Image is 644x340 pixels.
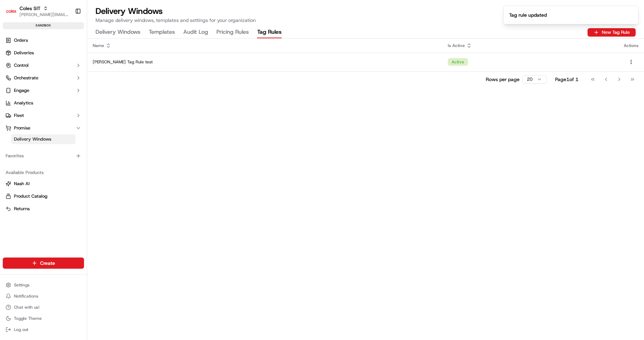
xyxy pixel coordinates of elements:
img: 1736555255976-a54dd68f-1ca7-489b-9aae-adbdc363a1c4 [7,66,20,79]
span: • [58,108,60,113]
button: Engage [3,85,84,96]
span: Chat with us! [14,305,39,310]
div: Start new chat [31,66,114,73]
div: sandbox [3,22,84,29]
span: Notifications [14,293,38,299]
button: New Tag Rule [588,28,636,37]
a: Deliveries [3,47,84,58]
button: Coles SITColes SIT[PERSON_NAME][EMAIL_ADDRESS][DOMAIN_NAME] [3,3,72,19]
p: Manage delivery windows, templates and settings for your organization [95,17,256,24]
button: Product Catalog [3,191,84,202]
span: Deliveries [14,50,34,56]
img: Nash [7,7,21,21]
button: Coles SIT [20,5,40,12]
span: Orchestrate [14,75,38,81]
a: 📗Knowledge Base [4,152,56,165]
div: Name [93,43,437,48]
img: Coles SIT [6,6,17,17]
p: Welcome 👋 [7,27,127,39]
a: Nash AI [6,181,81,187]
span: Analytics [14,100,33,106]
button: Fleet [3,110,84,121]
a: Analytics [3,97,84,109]
span: API Documentation [66,155,112,162]
span: [PERSON_NAME] [22,108,56,113]
button: Create [3,258,84,269]
span: Fleet [14,112,24,119]
img: 1736555255976-a54dd68f-1ca7-489b-9aae-adbdc363a1c4 [14,127,20,132]
a: Returns [6,206,81,212]
img: 1736555255976-a54dd68f-1ca7-489b-9aae-adbdc363a1c4 [14,108,20,113]
button: Start new chat [118,68,127,77]
h1: Delivery Windows [95,6,256,17]
span: • [58,126,60,132]
div: Available Products [3,167,84,178]
button: Log out [3,325,84,334]
div: Is Active [448,43,613,48]
div: Page 1 of 1 [555,76,578,83]
span: Delivery Windows [14,136,51,142]
button: Delivery Windows [95,26,140,38]
div: Past conversations [7,90,47,96]
div: We're available if you need us! [31,73,96,79]
input: Got a question? Start typing here... [18,45,125,52]
img: 9348399581014_9c7cce1b1fe23128a2eb_72.jpg [15,66,27,79]
span: Engage [14,87,29,94]
img: Asif Zaman Khan [7,101,18,112]
span: Create [40,260,55,267]
div: Active [448,58,468,66]
div: Actions [624,43,638,48]
button: Orchestrate [3,72,84,84]
span: Control [14,62,29,69]
button: See all [108,89,127,97]
span: [DATE] [62,108,76,113]
a: 💻API Documentation [56,152,115,165]
a: Orders [3,35,84,46]
span: Nash AI [14,181,30,187]
span: Toggle Theme [14,316,42,321]
div: 💻 [59,156,64,161]
span: Knowledge Base [14,155,53,162]
span: Log out [14,327,28,332]
button: Returns [3,203,84,214]
div: Tag rule updated [509,11,547,18]
button: [PERSON_NAME][EMAIL_ADDRESS][DOMAIN_NAME] [20,12,69,17]
a: Product Catalog [6,193,81,199]
span: [DATE] [62,126,76,132]
span: Settings [14,282,30,288]
div: 📗 [7,156,13,161]
div: Favorites [3,150,84,161]
button: Control [3,60,84,71]
button: Settings [3,280,84,290]
button: Templates [149,26,175,38]
button: Nash AI [3,178,84,189]
button: Audit Log [183,26,208,38]
button: Toggle Theme [3,314,84,323]
button: Tag Rules [257,26,282,38]
span: Pylon [69,172,84,177]
span: Product Catalog [14,193,47,199]
button: Pricing Rules [216,26,249,38]
p: Rows per page [486,76,520,83]
span: Returns [14,206,30,212]
img: Ben Goodger [7,120,18,131]
a: Delivery Windows [11,134,76,144]
span: Promise [14,125,30,131]
a: Powered byPylon [49,172,84,177]
div: [PERSON_NAME] Tag Rule test [93,59,437,65]
button: Promise [3,122,84,134]
button: Notifications [3,291,84,301]
button: Chat with us! [3,302,84,312]
span: Orders [14,37,28,44]
span: [PERSON_NAME] [22,126,56,132]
